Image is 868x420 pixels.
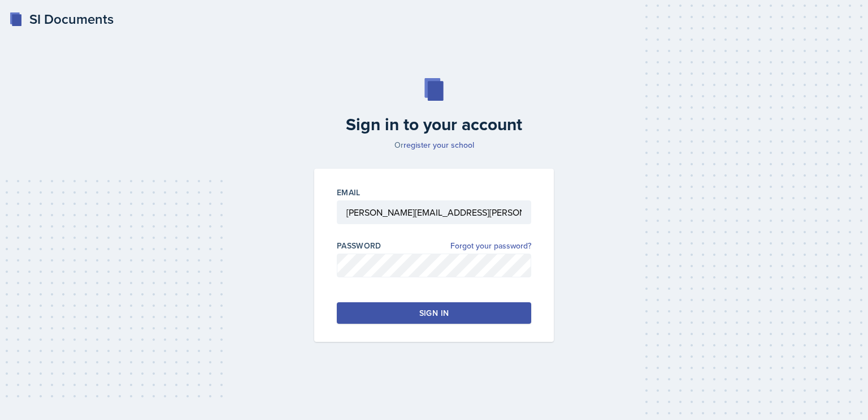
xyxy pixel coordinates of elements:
[450,240,531,252] a: Forgot your password?
[307,139,561,151] p: Or
[9,9,114,29] a: SI Documents
[419,307,449,319] div: Sign in
[337,240,381,251] label: Password
[403,139,474,151] a: register your school
[337,187,361,198] label: Email
[337,302,531,324] button: Sign in
[337,200,531,224] input: Email
[307,114,561,135] h2: Sign in to your account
